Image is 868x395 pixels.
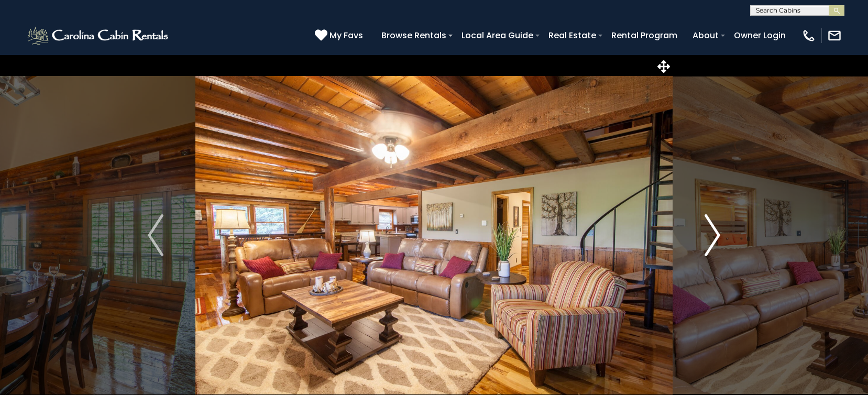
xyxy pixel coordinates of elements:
[315,29,366,42] a: My Favs
[729,26,791,45] a: Owner Login
[456,26,539,45] a: Local Area Guide
[26,25,171,46] img: White-1-2.png
[687,26,724,45] a: About
[606,26,683,45] a: Rental Program
[329,29,363,42] span: My Favs
[148,214,163,256] img: arrow
[827,28,842,43] img: mail-regular-white.png
[705,214,720,256] img: arrow
[543,26,601,45] a: Real Estate
[376,26,452,45] a: Browse Rentals
[801,28,816,43] img: phone-regular-white.png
